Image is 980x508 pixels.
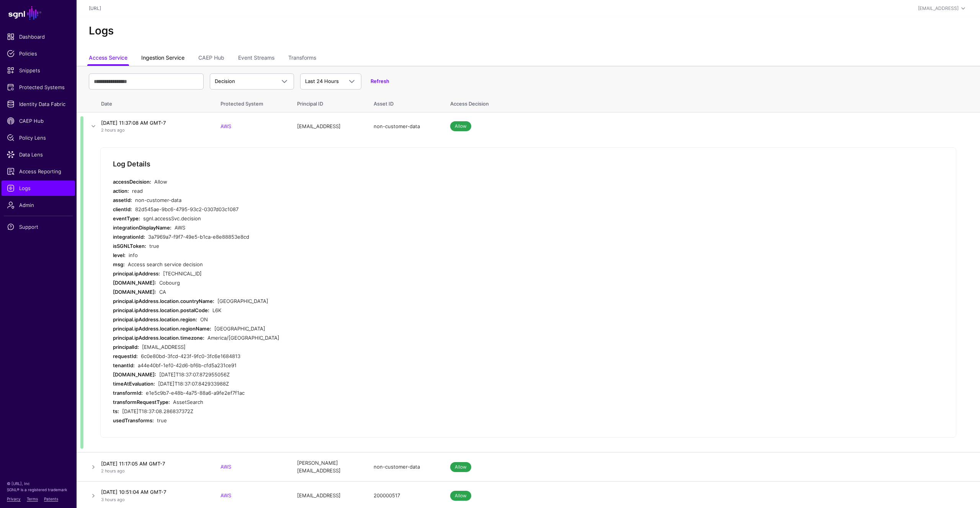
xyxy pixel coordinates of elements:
[7,480,70,487] p: © [URL], Inc
[101,127,205,134] p: 2 hours ago
[113,353,138,359] strong: requestId:
[7,168,70,175] span: Access Reporting
[2,63,75,78] a: Snippets
[138,361,419,370] div: a44e40bf-1ef0-42d6-bf6b-cfd5a231ce91
[7,487,70,493] p: SGNL® is a registered trademark
[113,371,156,378] strong: [DOMAIN_NAME]:
[113,408,119,414] strong: ts:
[2,181,75,196] a: Logs
[113,179,151,185] strong: accessDecision:
[89,51,127,66] a: Access Service
[7,50,70,57] span: Policies
[113,225,171,231] strong: integrationDisplayName:
[443,93,980,112] th: Access Decision
[157,416,419,425] div: true
[122,407,419,416] div: [DATE]T18:37:08.286837372Z
[159,278,419,287] div: Cobourg
[113,381,155,387] strong: timeAtEvaluation:
[141,352,419,361] div: 6c0e80bd-3fcd-423f-9fc0-3fc6e1684813
[2,29,75,44] a: Dashboard
[7,134,70,142] span: Policy Lens
[2,113,75,129] a: CAEP Hub
[212,306,419,315] div: L6K
[7,497,21,501] a: Privacy
[89,5,101,11] a: [URL]
[220,492,231,498] a: AWS
[213,93,289,112] th: Protected System
[207,333,419,342] div: America/[GEOGRAPHIC_DATA]
[450,491,471,501] span: Allow
[366,453,443,482] td: non-customer-data
[2,46,75,61] a: Policies
[7,83,70,91] span: Protected Systems
[7,67,70,74] span: Snippets
[135,205,419,214] div: 82d545ae-9bc6-4795-93c2-0307d03c1087
[146,388,419,397] div: e1e5c9b7-e48b-4a75-88a6-a9fe2ef7f1ac
[113,280,156,286] strong: [DOMAIN_NAME]:
[289,453,366,482] td: [PERSON_NAME][EMAIL_ADDRESS]
[200,315,419,324] div: ON
[7,223,70,231] span: Support
[101,488,205,495] h4: [DATE] 10:51:04 AM GMT-7
[7,33,70,41] span: Dashboard
[98,93,213,112] th: Date
[113,417,154,423] strong: usedTransforms:
[366,93,443,112] th: Asset ID
[113,197,132,203] strong: assetId:
[175,223,419,232] div: AWS
[7,151,70,158] span: Data Lens
[113,307,209,313] strong: principal.ipAddress.location.postalCode:
[113,270,160,277] strong: principal.ipAddress:
[305,78,339,84] span: Last 24 Hours
[113,160,150,168] h5: Log Details
[289,93,366,112] th: Principal ID
[135,195,419,205] div: non-customer-data
[2,96,75,112] a: Identity Data Fabric
[450,121,471,131] span: Allow
[101,119,205,126] h4: [DATE] 11:37:08 AM GMT-7
[113,298,214,304] strong: principal.ipAddress.location.countryName:
[5,5,72,21] a: SGNL
[918,5,959,12] div: [EMAIL_ADDRESS]
[101,468,205,474] p: 2 hours ago
[113,335,204,341] strong: principal.ipAddress.location.timezone:
[113,362,135,368] strong: tenantId:
[154,177,419,186] div: Allow
[113,399,170,405] strong: transformRequestType:
[113,344,139,350] strong: principalId:
[44,497,58,501] a: Patents
[163,269,419,278] div: [TECHNICAL_ID]
[366,112,443,140] td: non-customer-data
[198,51,224,66] a: CAEP Hub
[128,260,419,269] div: Access search service decision
[288,51,316,66] a: Transforms
[7,117,70,125] span: CAEP Hub
[158,379,419,388] div: [DATE]T18:37:07.842933988Z
[142,342,419,352] div: [EMAIL_ADDRESS]
[113,316,197,322] strong: principal.ipAddress.location.region:
[7,184,70,192] span: Logs
[217,296,419,306] div: [GEOGRAPHIC_DATA]
[149,241,419,251] div: true
[148,232,419,241] div: 3a7969a7-f9f7-49e5-b1ca-e8e88853e8cd
[220,464,231,470] a: AWS
[220,123,231,129] a: AWS
[159,370,419,379] div: [DATE]T18:37:07.872955056Z
[2,164,75,179] a: Access Reporting
[214,324,419,333] div: [GEOGRAPHIC_DATA]
[89,24,968,37] h2: Logs
[113,234,145,240] strong: integrationId:
[113,326,211,332] strong: principal.ipAddress.location.regionName:
[7,100,70,108] span: Identity Data Fabric
[371,78,389,84] a: Refresh
[113,188,129,194] strong: action:
[113,390,143,396] strong: transformId:
[2,130,75,145] a: Policy Lens
[173,397,419,407] div: AssetSearch
[159,287,419,296] div: CA
[238,51,274,66] a: Event Streams
[113,215,140,221] strong: eventType:
[2,197,75,213] a: Admin
[113,206,132,212] strong: clientId:
[113,243,146,249] strong: isSGNLToken:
